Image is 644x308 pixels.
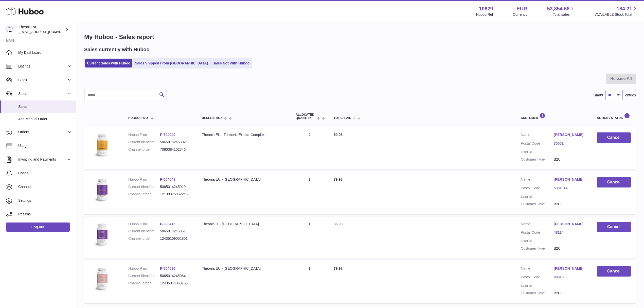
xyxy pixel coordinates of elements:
a: Log out [6,223,70,232]
dt: User Id [521,194,554,199]
strong: 10629 [479,5,493,12]
dt: Customer Type [521,202,554,207]
span: Settings [18,198,72,203]
dt: Huboo P no [128,177,160,182]
div: Theonia NL [19,25,64,34]
dt: Postal Code [521,275,554,281]
span: Orders [18,130,67,134]
dt: Channel order [128,147,160,152]
dd: 5065014245019 [160,184,192,189]
td: 2 [291,127,329,169]
a: 75002 [554,141,587,146]
td: 1 [291,217,329,259]
a: P-604049 [160,133,175,137]
div: Currency [513,12,527,17]
a: 5301 BA [554,186,587,191]
dd: 12435109052801 [160,236,192,241]
dt: Postal Code [521,141,554,147]
dt: Current identifier [128,229,160,234]
a: [PERSON_NAME] [554,177,587,182]
div: Theonia IT - [GEOGRAPHIC_DATA] [202,222,285,227]
span: Listings [18,64,67,69]
dt: Channel order [128,192,160,197]
a: P-604043 [160,177,175,181]
div: Theonia EU - [GEOGRAPHIC_DATA] [202,266,285,271]
a: Sales Not With Huboo [211,59,251,67]
a: [PERSON_NAME] [554,266,587,271]
dt: Postal Code [521,186,554,192]
a: 48124 [554,230,587,235]
div: Huboo Ref [476,12,493,17]
span: entries [625,93,636,98]
span: AVAILABLE Stock Total [595,12,638,17]
span: Description [202,116,223,120]
div: Theonia EU - [GEOGRAPHIC_DATA] [202,177,285,182]
a: [PERSON_NAME] [554,132,587,137]
img: 106291725893172.jpg [89,177,115,202]
span: Invoicing and Payments [18,157,67,162]
span: 184.21 [617,5,632,12]
dt: Customer Type [521,157,554,162]
h1: My Huboo - Sales report [84,33,636,41]
dt: Huboo P no [128,266,160,271]
dd: 5065014245064 [160,273,192,278]
span: Huboo P no [128,116,148,120]
img: 106291725893008.jpg [89,222,115,247]
a: [PERSON_NAME] [554,222,587,227]
dt: Current identifier [128,273,160,278]
span: Sales [18,91,67,96]
dt: Customer Type [521,291,554,296]
dt: User Id [521,283,554,288]
span: Add Manual Order [18,117,72,122]
div: Customer [521,113,587,120]
dt: Huboo P no [128,222,160,227]
dt: Current identifier [128,184,160,189]
dt: Name [521,222,554,228]
span: Total paid [334,116,351,120]
button: Cancel [597,222,631,232]
dd: B2C [554,291,587,296]
a: Sales Shipped From [GEOGRAPHIC_DATA] [133,59,210,67]
dt: User Id [521,150,554,155]
button: Cancel [597,177,631,187]
button: Cancel [597,132,631,143]
div: Theonia EU - Turmeric Extract Complex [202,132,285,137]
span: 59.98 [334,133,343,137]
span: Returns [18,212,72,217]
h2: Sales currently with Huboo [84,46,150,53]
strong: EUR [516,5,527,12]
dd: 5065014245002 [160,140,192,145]
img: info@wholesomegoods.eu [6,26,14,33]
span: 36.00 [334,222,343,226]
dt: Channel order [128,236,160,241]
span: Sales [18,104,72,109]
span: Stock [18,78,67,82]
a: 53,854.68 Total sales [547,5,575,17]
a: Current Sales with Huboo [85,59,132,67]
dt: Name [521,266,554,272]
dd: B2C [554,202,587,207]
a: 184.21 AVAILABLE Stock Total [595,5,638,17]
dt: Channel order [128,281,160,286]
td: 3 [291,261,329,303]
span: 79.98 [334,266,343,270]
a: 08915 [554,275,587,280]
span: Cases [18,171,72,176]
span: [EMAIL_ADDRESS][DOMAIN_NAME] [19,30,75,34]
label: Show [594,93,603,98]
dd: 12435044368769 [160,281,192,286]
dt: Name [521,177,554,183]
dd: B2C [554,157,587,162]
dt: Customer Type [521,246,554,251]
span: 53,854.68 [547,5,569,12]
div: Action / Status [597,113,631,120]
a: P-604036 [160,266,175,270]
dt: User Id [521,239,554,244]
img: 106291725893031.jpg [89,132,115,158]
td: 3 [291,172,329,214]
span: ALLOCATED Quantity [296,113,316,120]
dt: Current identifier [128,140,160,145]
span: Channels [18,184,72,189]
span: My Dashboard [18,50,72,55]
dt: Postal Code [521,230,554,236]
